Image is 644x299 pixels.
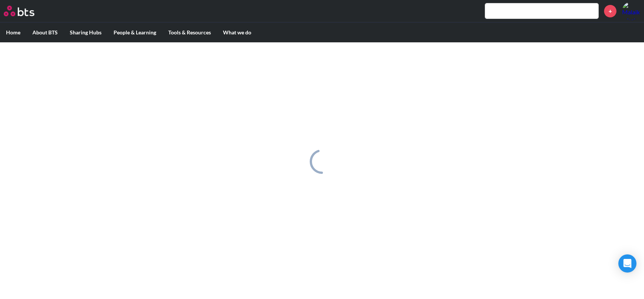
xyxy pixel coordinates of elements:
[622,2,640,20] a: Profile
[604,5,616,17] a: +
[162,23,217,42] label: Tools & Resources
[4,6,34,16] img: BTS Logo
[217,23,257,42] label: What we do
[622,2,640,20] img: Malaikaa Wagh
[618,254,636,273] div: Open Intercom Messenger
[26,23,64,42] label: About BTS
[4,6,48,16] a: Go home
[64,23,108,42] label: Sharing Hubs
[108,23,162,42] label: People & Learning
